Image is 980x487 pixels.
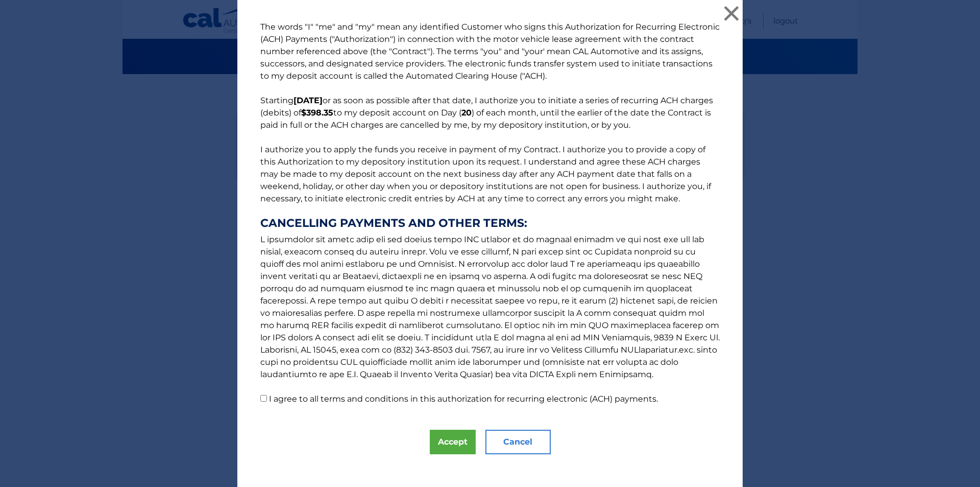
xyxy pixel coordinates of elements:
[250,21,730,405] p: The words "I" "me" and "my" mean any identified Customer who signs this Authorization for Recurri...
[430,430,476,454] button: Accept
[293,96,323,105] b: [DATE]
[721,3,742,24] button: ×
[461,108,472,118] b: 20
[269,394,658,404] label: I agree to all terms and conditions in this authorization for recurring electronic (ACH) payments.
[260,217,720,229] strong: CANCELLING PAYMENTS AND OTHER TERMS:
[301,108,333,118] b: $398.35
[485,430,551,454] button: Cancel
